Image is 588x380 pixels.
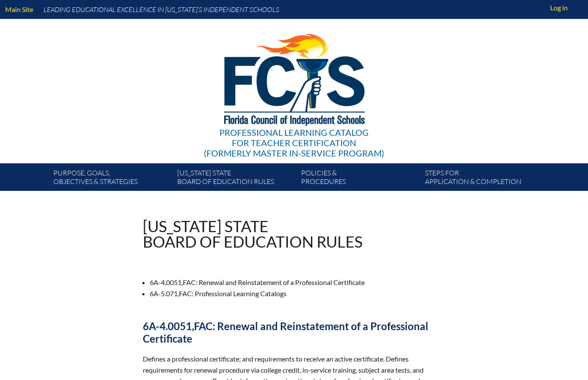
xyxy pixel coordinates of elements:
[550,3,568,13] span: Log in
[150,288,446,299] li: 6A-5.071, : Professional Learning Catalogs
[422,167,545,191] a: Steps forapplication & completion
[194,320,212,332] span: FAC
[2,3,37,15] a: Main Site
[205,19,383,136] img: FCISlogo221.eps
[174,167,298,191] a: [US_STATE] StateBoard of Education rules
[138,316,451,348] a: 6A-4.0051,FAC: Renewal and Reinstatement of a Professional Certificate
[204,127,384,158] div: Professional Learning Catalog (formerly Master In-service Program)
[143,218,363,249] h1: [US_STATE] State Board of Education rules
[200,17,388,160] a: Professional Learning Catalog for Teacher Certification(formerly Master In-service Program)
[298,167,422,191] a: Policies &Procedures
[183,278,196,286] span: FAC
[179,289,192,297] span: FAC
[232,138,356,148] span: for Teacher Certification
[50,167,174,191] a: Purpose, goals,objectives & strategies
[150,277,446,288] li: 6A-4.0051, : Renewal and Reinstatement of a Professional Certificate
